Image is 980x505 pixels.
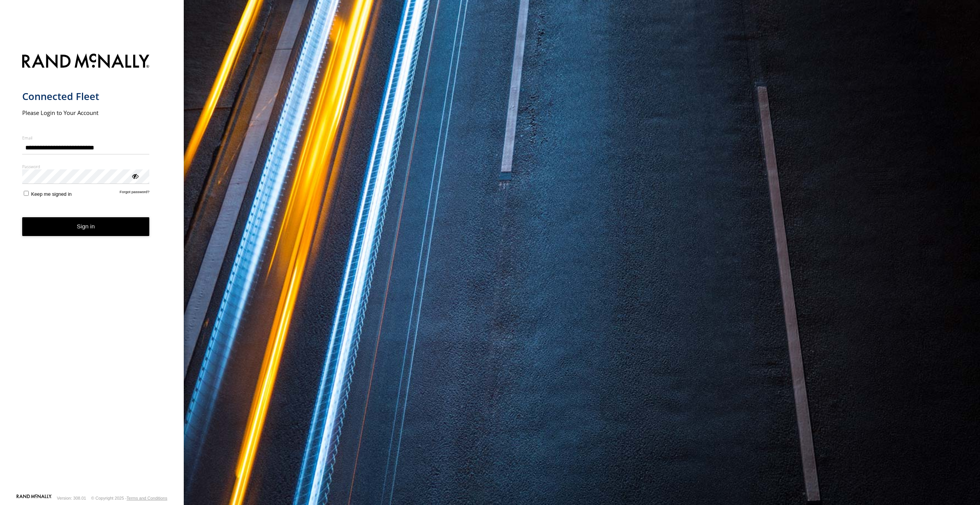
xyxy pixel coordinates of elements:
label: Email [22,135,150,141]
div: Version: 308.01 [57,496,86,500]
span: Keep me signed in [31,191,72,197]
form: main [22,49,162,494]
h2: Please Login to Your Account [22,109,150,116]
img: Rand McNally [22,52,150,72]
div: ViewPassword [131,172,139,180]
input: Keep me signed in [24,191,29,196]
div: © Copyright 2025 - [91,496,167,500]
a: Forgot password? [120,190,150,197]
label: Password [22,164,150,169]
a: Terms and Conditions [127,496,167,500]
a: Visit our Website [16,494,52,502]
h1: Connected Fleet [22,90,150,103]
button: Sign in [22,217,150,236]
